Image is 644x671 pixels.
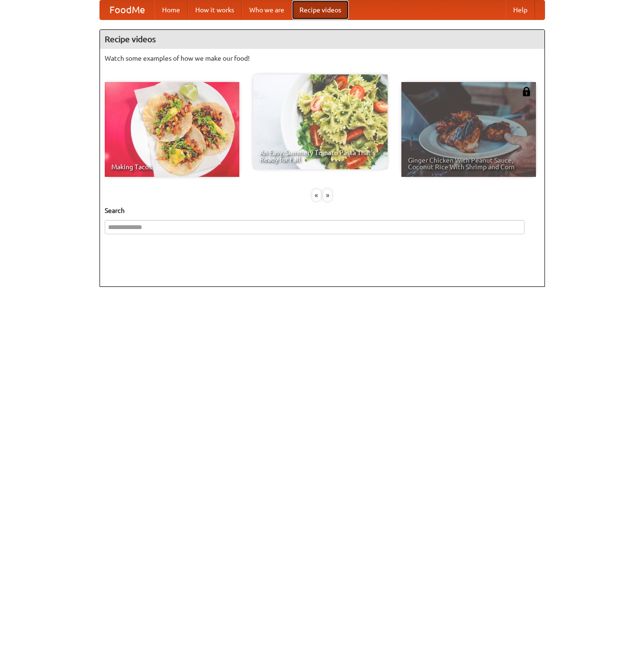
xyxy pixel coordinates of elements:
span: Making Tacos [111,164,233,170]
div: « [312,189,321,201]
p: Watch some examples of how we make our food! [105,54,540,63]
a: Making Tacos [105,82,239,177]
a: Who we are [242,0,292,19]
a: An Easy, Summery Tomato Pasta That's Ready for Fall [253,74,388,169]
a: Help [506,0,535,19]
a: Recipe videos [292,0,349,19]
div: » [323,189,332,201]
a: How it works [188,0,242,19]
a: FoodMe [100,0,154,19]
h4: Recipe videos [100,30,544,49]
a: Home [154,0,188,19]
span: An Easy, Summery Tomato Pasta That's Ready for Fall [260,149,381,163]
img: 483408.png [522,87,531,96]
h5: Search [105,206,540,215]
